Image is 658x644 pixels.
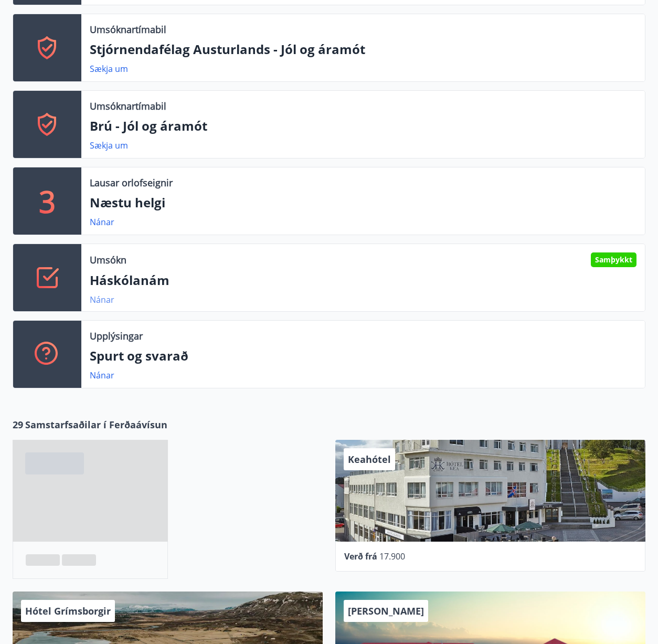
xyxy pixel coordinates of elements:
p: Háskólanám [90,271,636,289]
span: Keahótel [348,453,391,466]
span: [PERSON_NAME] [348,605,424,617]
p: Umsóknartímabil [90,99,166,113]
span: Samstarfsaðilar í Ferðaávísun [25,418,167,431]
a: Sækja um [90,140,128,151]
a: Nánar [90,294,114,305]
p: Lausar orlofseignir [90,176,173,189]
p: Umsókn [90,253,126,267]
p: Stjórnendafélag Austurlands - Jól og áramót [90,40,636,58]
span: 17.900 [379,551,405,562]
a: Nánar [90,216,114,228]
span: Hótel Grímsborgir [25,605,111,617]
p: Upplýsingar [90,329,143,343]
span: 29 [13,418,23,431]
span: Verð frá [344,551,377,562]
div: Samþykkt [591,252,636,267]
p: Spurt og svarað [90,347,636,365]
p: Brú - Jól og áramót [90,117,636,135]
p: Umsóknartímabil [90,23,166,36]
a: Sækja um [90,63,128,75]
a: Nánar [90,369,114,381]
p: Næstu helgi [90,194,636,212]
p: 3 [39,181,56,221]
